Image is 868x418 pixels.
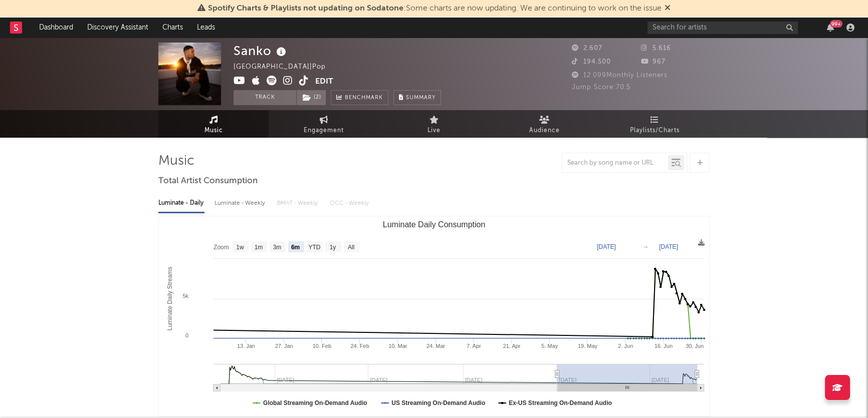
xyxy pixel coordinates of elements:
[489,110,599,138] a: Audience
[599,110,710,138] a: Playlists/Charts
[509,399,612,406] text: Ex-US Streaming On-Demand Audio
[236,244,244,251] text: 1w
[572,84,630,91] span: Jump Score: 70.5
[827,24,834,32] button: 99+
[541,343,558,349] text: 5. May
[269,110,379,138] a: Engagement
[213,244,229,251] text: Zoom
[234,43,289,59] div: Sanko
[659,243,678,250] text: [DATE]
[185,332,188,338] text: 0
[158,195,204,212] div: Luminate - Daily
[665,5,671,13] span: Dismiss
[686,343,704,349] text: 30. Jun
[275,343,293,349] text: 27. Jan
[159,216,709,416] svg: Luminate Daily Consumption
[304,125,344,137] span: Engagement
[190,18,222,38] a: Leads
[503,343,521,349] text: 21. Apr
[308,244,320,251] text: YTD
[655,343,673,349] text: 16. Jun
[80,18,155,38] a: Discovery Assistant
[388,343,407,349] text: 10. Mar
[208,5,403,13] span: Spotify Charts & Playlists not updating on Sodatone
[204,125,223,137] span: Music
[330,244,336,251] text: 1y
[273,244,282,251] text: 3m
[562,159,668,167] input: Search by song name or URL
[296,90,326,105] span: ( 2 )
[642,243,648,250] text: →
[427,125,441,137] span: Live
[391,399,485,406] text: US Streaming On-Demand Audio
[572,59,611,65] span: 194.500
[291,244,300,251] text: 6m
[406,95,436,101] span: Summary
[345,92,383,104] span: Benchmark
[255,244,263,251] text: 1m
[214,195,267,212] div: Luminate - Weekly
[426,343,446,349] text: 24. Mar
[641,45,671,52] span: 5.616
[158,175,258,187] span: Total Artist Consumption
[467,343,481,349] text: 7. Apr
[578,343,598,349] text: 19. May
[313,343,331,349] text: 10. Feb
[155,18,190,38] a: Charts
[182,293,188,299] text: 5k
[597,243,616,250] text: [DATE]
[297,90,326,105] button: (2)
[331,90,388,105] a: Benchmark
[234,90,296,105] button: Track
[166,267,173,330] text: Luminate Daily Streams
[647,22,798,34] input: Search for artists
[572,72,668,79] span: 12.099 Monthly Listeners
[641,59,666,65] span: 967
[350,343,369,349] text: 24. Feb
[348,244,354,251] text: All
[618,343,633,349] text: 2. Jun
[234,61,337,73] div: [GEOGRAPHIC_DATA] | Pop
[379,110,489,138] a: Live
[237,343,255,349] text: 13. Jan
[572,45,602,52] span: 2.607
[830,20,842,28] div: 99 +
[529,125,560,137] span: Audience
[383,220,486,229] text: Luminate Daily Consumption
[315,76,333,88] button: Edit
[393,90,441,105] button: Summary
[158,110,269,138] a: Music
[630,125,680,137] span: Playlists/Charts
[263,399,367,406] text: Global Streaming On-Demand Audio
[208,5,662,13] span: : Some charts are now updating. We are continuing to work on the issue
[32,18,80,38] a: Dashboard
